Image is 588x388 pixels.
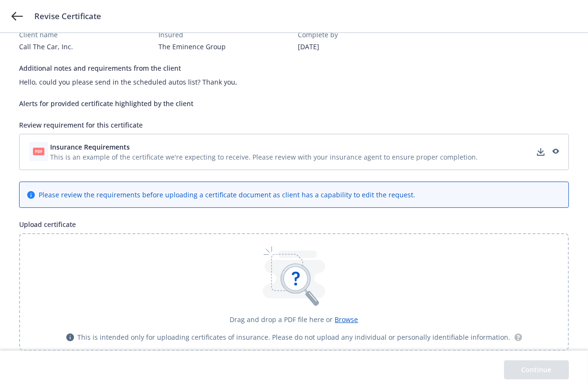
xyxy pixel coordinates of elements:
span: Browse [335,315,358,324]
span: Revise Certificate [34,11,101,22]
span: This is intended only for uploading certificates of insurance. Please do not upload any individua... [78,332,511,342]
span: This is an example of the certificate we're expecting to receive. Please review with your insuran... [50,152,478,162]
div: Hello, could you please send in the scheduled autos list? Thank you, [19,77,569,87]
div: [DATE] [298,42,430,52]
span: Insurance Requirements [50,142,130,152]
div: Drag and drop a PDF file here or BrowseThis is intended only for uploading certificates of insura... [19,233,569,351]
a: preview [549,146,561,158]
div: Drag and drop a PDF file here or [230,314,358,324]
button: Insurance Requirements [50,142,478,152]
div: Additional notes and requirements from the client [19,63,569,73]
a: download [535,146,546,158]
div: Upload certificate [19,219,569,229]
div: The Eminence Group [158,42,290,52]
div: Complete by [298,30,430,40]
div: Client name [19,30,151,40]
div: Call The Car, Inc. [19,42,151,52]
div: Insured [158,30,290,40]
div: Alerts for provided certificate highlighted by the client [19,98,569,108]
div: Please review the requirements before uploading a certificate document as client has a capability... [39,190,415,200]
div: Review requirement for this certificate [19,120,569,130]
div: Insurance RequirementsThis is an example of the certificate we're expecting to receive. Please re... [19,134,569,170]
